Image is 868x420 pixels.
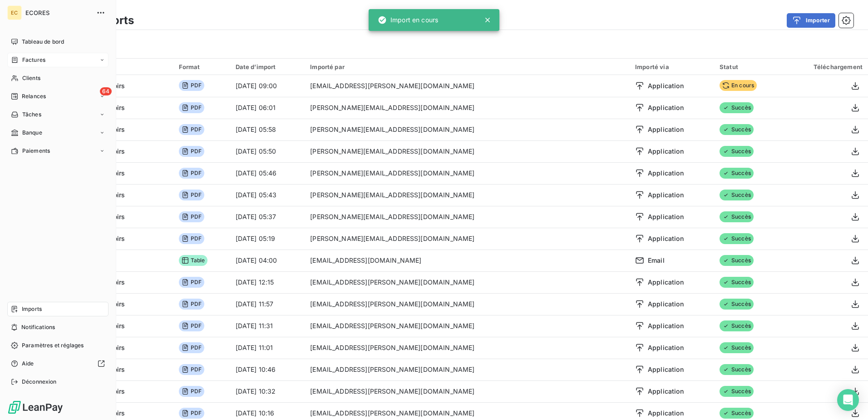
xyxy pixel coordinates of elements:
[179,63,225,70] div: Format
[648,125,684,134] span: Application
[22,110,41,119] span: Tâches
[22,38,64,46] span: Tableau de bord
[305,337,630,359] td: [EMAIL_ADDRESS][PERSON_NAME][DOMAIN_NAME]
[179,255,208,266] span: Table
[230,184,305,206] td: [DATE] 05:43
[179,124,204,135] span: PDF
[720,124,754,135] span: Succès
[305,206,630,228] td: [PERSON_NAME][EMAIL_ADDRESS][DOMAIN_NAME]
[720,80,757,91] span: En cours
[230,250,305,271] td: [DATE] 04:00
[720,211,754,222] span: Succès
[648,212,684,221] span: Application
[305,75,630,97] td: [EMAIL_ADDRESS][PERSON_NAME][DOMAIN_NAME]
[635,63,709,70] div: Importé via
[648,321,684,330] span: Application
[787,13,835,28] button: Importer
[305,140,630,162] td: [PERSON_NAME][EMAIL_ADDRESS][DOMAIN_NAME]
[788,63,863,70] div: Téléchargement
[179,364,204,375] span: PDF
[179,299,204,310] span: PDF
[837,389,859,411] div: Open Intercom Messenger
[378,12,438,28] div: Import en cours
[305,315,630,337] td: [EMAIL_ADDRESS][PERSON_NAME][DOMAIN_NAME]
[310,63,624,70] div: Importé par
[22,378,57,386] span: Déconnexion
[305,380,630,402] td: [EMAIL_ADDRESS][PERSON_NAME][DOMAIN_NAME]
[720,364,754,375] span: Succès
[230,337,305,359] td: [DATE] 11:01
[648,278,684,287] span: Application
[179,342,204,353] span: PDF
[230,228,305,250] td: [DATE] 05:19
[720,190,754,200] span: Succès
[230,293,305,315] td: [DATE] 11:57
[720,168,754,179] span: Succès
[236,63,300,70] div: Date d’import
[179,277,204,288] span: PDF
[648,190,684,200] span: Application
[648,103,684,112] span: Application
[720,102,754,113] span: Succès
[720,146,754,157] span: Succès
[230,97,305,119] td: [DATE] 06:01
[648,343,684,352] span: Application
[648,409,684,418] span: Application
[720,408,754,419] span: Succès
[7,356,108,371] a: Aide
[22,341,84,350] span: Paramètres et réglages
[22,92,46,100] span: Relances
[648,256,665,265] span: Email
[720,277,754,288] span: Succès
[179,320,204,331] span: PDF
[648,147,684,156] span: Application
[720,320,754,331] span: Succès
[230,380,305,402] td: [DATE] 10:32
[648,387,684,396] span: Application
[720,299,754,310] span: Succès
[22,147,50,155] span: Paiements
[22,74,40,82] span: Clients
[179,168,204,179] span: PDF
[720,386,754,397] span: Succès
[230,206,305,228] td: [DATE] 05:37
[305,162,630,184] td: [PERSON_NAME][EMAIL_ADDRESS][DOMAIN_NAME]
[22,305,42,313] span: Imports
[179,211,204,222] span: PDF
[230,359,305,380] td: [DATE] 10:46
[648,300,684,309] span: Application
[179,233,204,244] span: PDF
[648,234,684,243] span: Application
[230,75,305,97] td: [DATE] 09:00
[179,146,204,157] span: PDF
[305,359,630,380] td: [EMAIL_ADDRESS][PERSON_NAME][DOMAIN_NAME]
[22,56,45,64] span: Factures
[305,271,630,293] td: [EMAIL_ADDRESS][PERSON_NAME][DOMAIN_NAME]
[179,386,204,397] span: PDF
[305,250,630,271] td: [EMAIL_ADDRESS][DOMAIN_NAME]
[22,360,34,368] span: Aide
[720,233,754,244] span: Succès
[25,9,91,16] span: ECORES
[230,315,305,337] td: [DATE] 11:31
[230,119,305,140] td: [DATE] 05:58
[100,87,112,95] span: 64
[305,119,630,140] td: [PERSON_NAME][EMAIL_ADDRESS][DOMAIN_NAME]
[7,400,64,415] img: Logo LeanPay
[21,323,55,331] span: Notifications
[230,162,305,184] td: [DATE] 05:46
[720,342,754,353] span: Succès
[648,81,684,90] span: Application
[648,365,684,374] span: Application
[230,140,305,162] td: [DATE] 05:50
[305,293,630,315] td: [EMAIL_ADDRESS][PERSON_NAME][DOMAIN_NAME]
[179,190,204,200] span: PDF
[305,228,630,250] td: [PERSON_NAME][EMAIL_ADDRESS][DOMAIN_NAME]
[305,184,630,206] td: [PERSON_NAME][EMAIL_ADDRESS][DOMAIN_NAME]
[230,271,305,293] td: [DATE] 12:15
[720,63,777,70] div: Statut
[305,97,630,119] td: [PERSON_NAME][EMAIL_ADDRESS][DOMAIN_NAME]
[22,129,42,137] span: Banque
[720,255,754,266] span: Succès
[179,102,204,113] span: PDF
